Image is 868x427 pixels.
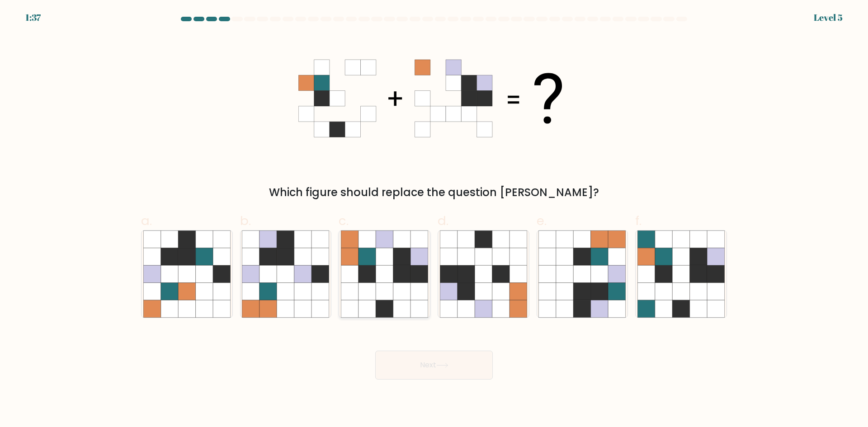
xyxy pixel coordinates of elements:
[339,212,349,230] span: c.
[438,212,448,230] span: d.
[537,212,547,230] span: e.
[240,212,251,230] span: b.
[146,184,722,201] div: Which figure should replace the question [PERSON_NAME]?
[375,351,493,380] button: Next
[814,11,843,24] div: Level 5
[635,212,642,230] span: f.
[141,212,152,230] span: a.
[25,11,41,24] div: 1:37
